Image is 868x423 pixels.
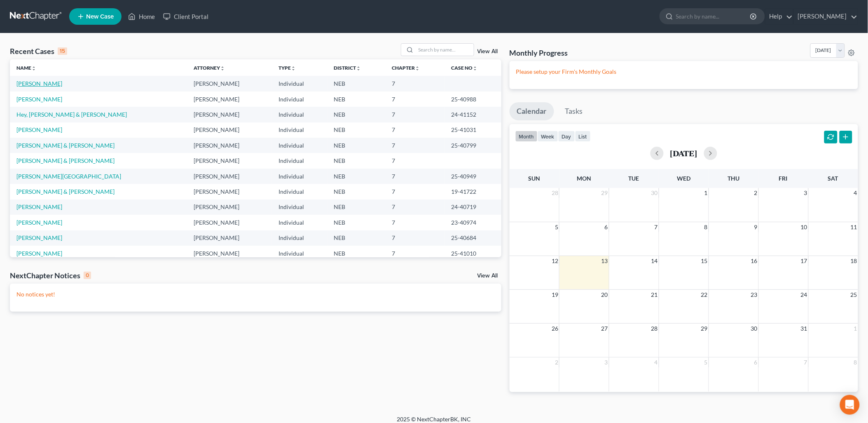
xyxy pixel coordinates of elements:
[445,122,501,138] td: 25-41031
[187,76,272,91] td: [PERSON_NAME]
[291,66,296,71] i: unfold_more
[604,222,609,232] span: 6
[385,246,445,261] td: 7
[272,184,328,199] td: Individual
[445,215,501,230] td: 23-40974
[328,122,386,138] td: NEB
[551,188,559,198] span: 28
[272,107,328,122] td: Individual
[650,188,659,198] span: 30
[187,107,272,122] td: [PERSON_NAME]
[853,357,858,367] span: 8
[451,65,477,71] a: Case Nounfold_more
[516,68,852,76] p: Please setup your Firm's Monthly Goals
[328,153,386,168] td: NEB
[194,65,225,71] a: Attorneyunfold_more
[558,102,590,120] a: Tasks
[10,46,67,56] div: Recent Cases
[272,138,328,153] td: Individual
[650,324,659,334] span: 28
[385,169,445,184] td: 7
[477,273,498,279] a: View All
[654,357,659,367] span: 4
[850,222,858,232] span: 11
[58,47,67,55] div: 15
[334,65,361,71] a: Districtunfold_more
[385,230,445,246] td: 7
[328,215,386,230] td: NEB
[272,153,328,168] td: Individual
[850,256,858,266] span: 18
[794,9,858,24] a: [PERSON_NAME]
[385,76,445,91] td: 7
[328,76,386,91] td: NEB
[385,153,445,168] td: 7
[704,357,709,367] span: 5
[554,222,559,232] span: 5
[272,122,328,138] td: Individual
[800,222,808,232] span: 10
[328,138,386,153] td: NEB
[677,175,690,182] span: Wed
[601,256,609,266] span: 13
[16,234,62,241] a: [PERSON_NAME]
[800,290,808,300] span: 24
[765,9,793,24] a: Help
[16,126,62,133] a: [PERSON_NAME]
[328,246,386,261] td: NEB
[554,357,559,367] span: 2
[700,290,709,300] span: 22
[850,290,858,300] span: 25
[676,9,751,24] input: Search by name...
[272,92,328,107] td: Individual
[272,230,328,246] td: Individual
[779,175,788,182] span: Fri
[385,92,445,107] td: 7
[16,142,115,149] a: [PERSON_NAME] & [PERSON_NAME]
[385,138,445,153] td: 7
[750,290,758,300] span: 23
[187,200,272,215] td: [PERSON_NAME]
[31,66,36,71] i: unfold_more
[445,92,501,107] td: 25-40988
[187,169,272,184] td: [PERSON_NAME]
[187,153,272,168] td: [PERSON_NAME]
[445,107,501,122] td: 24-41152
[750,256,758,266] span: 16
[529,175,540,182] span: Sun
[187,138,272,153] td: [PERSON_NAME]
[445,230,501,246] td: 25-40684
[356,66,361,71] i: unfold_more
[510,48,568,58] h3: Monthly Progress
[800,256,808,266] span: 17
[392,65,420,71] a: Chapterunfold_more
[601,324,609,334] span: 27
[415,66,420,71] i: unfold_more
[629,175,639,182] span: Tue
[16,111,127,118] a: Hey, [PERSON_NAME] & [PERSON_NAME]
[551,290,559,300] span: 19
[187,215,272,230] td: [PERSON_NAME]
[278,65,296,71] a: Typeunfold_more
[16,96,62,103] a: [PERSON_NAME]
[328,184,386,199] td: NEB
[803,188,808,198] span: 3
[510,102,554,120] a: Calendar
[385,184,445,199] td: 7
[704,222,709,232] span: 8
[803,357,808,367] span: 7
[538,131,558,142] button: week
[272,76,328,91] td: Individual
[704,188,709,198] span: 1
[551,256,559,266] span: 12
[477,49,498,54] a: View All
[828,175,838,182] span: Sat
[272,200,328,215] td: Individual
[10,270,91,280] div: NextChapter Notices
[650,290,659,300] span: 21
[385,122,445,138] td: 7
[800,324,808,334] span: 31
[328,92,386,107] td: NEB
[16,250,62,257] a: [PERSON_NAME]
[328,230,386,246] td: NEB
